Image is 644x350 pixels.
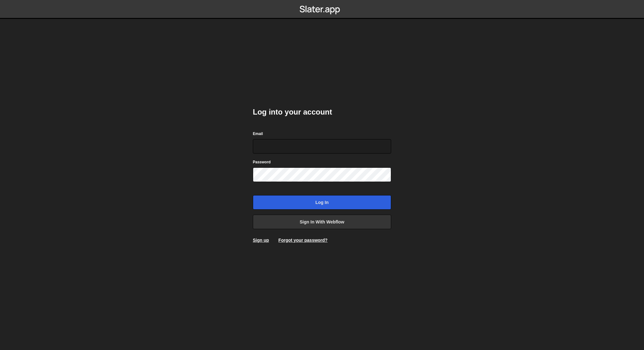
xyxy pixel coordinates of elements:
[253,159,271,165] label: Password
[253,195,391,210] input: Log in
[253,131,263,137] label: Email
[253,215,391,229] a: Sign in with Webflow
[253,107,391,117] h2: Log into your account
[278,238,327,243] a: Forgot your password?
[253,238,269,243] a: Sign up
